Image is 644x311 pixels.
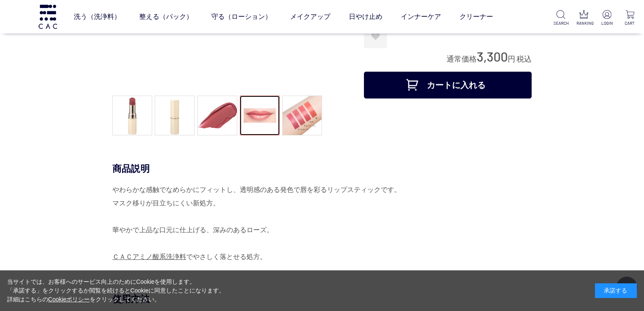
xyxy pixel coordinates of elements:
[349,5,382,29] a: 日やけ止め
[139,5,193,29] a: 整える（パック）
[112,183,532,264] div: やわらかな感触でなめらかにフィットし、透明感のある発色で唇を彩るリップスティックです。 マスク移りが目立ちにくい新処方。 華やかで上品な口元に仕上げる、深みのあるローズ。 でやさしく落とせる処方。
[553,20,568,26] p: SEARCH
[7,277,225,304] div: 当サイトでは、お客様へのサービス向上のためにCookieを使用します。 「承諾する」をクリックするか閲覧を続けるとCookieに同意したことになります。 詳細はこちらの をクリックしてください。
[37,5,58,29] img: logo
[460,5,493,29] a: クリーナー
[112,253,186,260] a: ＣＡＣアミノ酸系洗浄料
[600,10,614,26] a: LOGIN
[576,10,591,26] a: RANKING
[447,55,477,63] span: 通常価格
[364,72,532,98] button: カートに入れる
[477,49,508,64] span: 3,300
[623,10,637,26] a: CART
[553,10,568,26] a: SEARCH
[576,20,591,26] p: RANKING
[74,5,121,29] a: 洗う（洗浄料）
[517,55,532,63] span: 税込
[211,5,272,29] a: 守る（ローション）
[623,20,637,26] p: CART
[290,5,330,29] a: メイクアップ
[112,163,532,175] div: 商品説明
[401,5,441,29] a: インナーケア
[508,55,515,63] span: 円
[595,283,637,298] div: 承諾する
[600,20,614,26] p: LOGIN
[48,296,90,303] a: Cookieポリシー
